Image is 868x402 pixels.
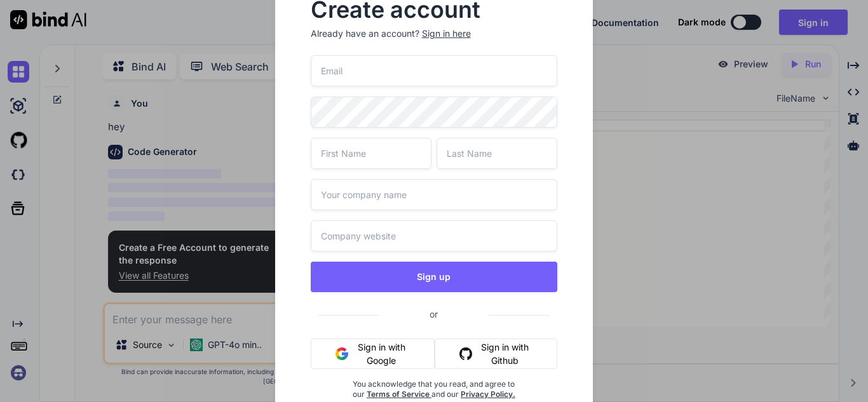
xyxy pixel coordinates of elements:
input: First Name [311,138,431,169]
img: github [459,347,472,360]
input: Your company name [311,179,558,210]
a: Privacy Policy. [461,389,515,399]
button: Sign in with Google [311,338,435,369]
div: Sign in here [422,27,471,40]
input: Email [311,55,558,86]
button: Sign in with Github [435,338,557,369]
input: Last Name [437,138,557,169]
a: Terms of Service [367,389,431,399]
button: Sign up [311,262,558,292]
span: or [379,298,489,330]
img: google [336,347,348,360]
p: Already have an account? [311,27,558,40]
input: Company website [311,220,558,251]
